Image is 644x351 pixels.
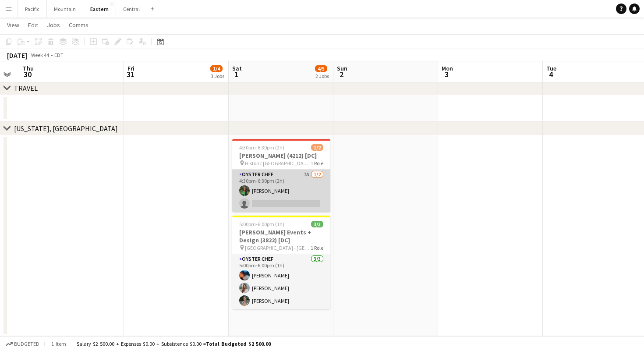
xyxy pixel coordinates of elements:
[210,65,223,72] span: 1/4
[127,64,134,72] span: Fri
[232,152,330,160] h3: [PERSON_NAME] (4212) [DC]
[77,340,271,347] div: Salary $2 500.00 + Expenses $0.00 + Subsistence $0.00 =
[440,69,453,79] span: 3
[239,221,284,227] span: 5:00pm-6:00pm (1h)
[245,245,311,251] span: [GEOGRAPHIC_DATA] - [GEOGRAPHIC_DATA]
[126,69,134,79] span: 31
[232,139,330,212] app-job-card: 4:30pm-6:30pm (2h)1/2[PERSON_NAME] (4212) [DC] Historic [GEOGRAPHIC_DATA] ([GEOGRAPHIC_DATA], [GE...
[545,69,556,79] span: 4
[116,0,147,18] button: Central
[211,73,224,79] div: 3 Jobs
[21,69,34,79] span: 30
[43,19,64,31] a: Jobs
[546,64,556,72] span: Tue
[311,245,323,251] span: 1 Role
[232,228,330,244] h3: [PERSON_NAME] Events + Design (3822) [DC]
[65,19,92,31] a: Comms
[7,51,27,60] div: [DATE]
[25,19,42,31] a: Edit
[311,221,323,227] span: 3/3
[29,52,51,58] span: Week 44
[83,0,116,18] button: Eastern
[47,21,60,29] span: Jobs
[69,21,88,29] span: Comms
[337,64,347,72] span: Sun
[232,170,330,212] app-card-role: Oyster Chef7A1/24:30pm-6:30pm (2h)[PERSON_NAME]
[245,160,311,167] span: Historic [GEOGRAPHIC_DATA] ([GEOGRAPHIC_DATA], [GEOGRAPHIC_DATA])
[4,19,23,31] a: View
[232,64,242,72] span: Sat
[23,64,34,72] span: Thu
[336,69,347,79] span: 2
[442,64,453,72] span: Mon
[28,21,38,29] span: Edit
[18,0,47,18] button: Pacific
[7,21,19,29] span: View
[231,69,242,79] span: 1
[311,144,323,151] span: 1/2
[311,160,323,167] span: 1 Role
[232,216,330,309] app-job-card: 5:00pm-6:00pm (1h)3/3[PERSON_NAME] Events + Design (3822) [DC] [GEOGRAPHIC_DATA] - [GEOGRAPHIC_DA...
[232,254,330,309] app-card-role: Oyster Chef3/35:00pm-6:00pm (1h)[PERSON_NAME][PERSON_NAME][PERSON_NAME]
[48,340,69,347] span: 1 item
[239,144,284,151] span: 4:30pm-6:30pm (2h)
[14,124,118,133] div: [US_STATE], [GEOGRAPHIC_DATA]
[14,341,39,347] span: Budgeted
[47,0,83,18] button: Mountain
[54,52,64,58] div: EDT
[206,340,271,347] span: Total Budgeted $2 500.00
[315,73,329,79] div: 2 Jobs
[4,339,41,349] button: Budgeted
[14,84,38,92] div: TRAVEL
[315,65,327,72] span: 4/5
